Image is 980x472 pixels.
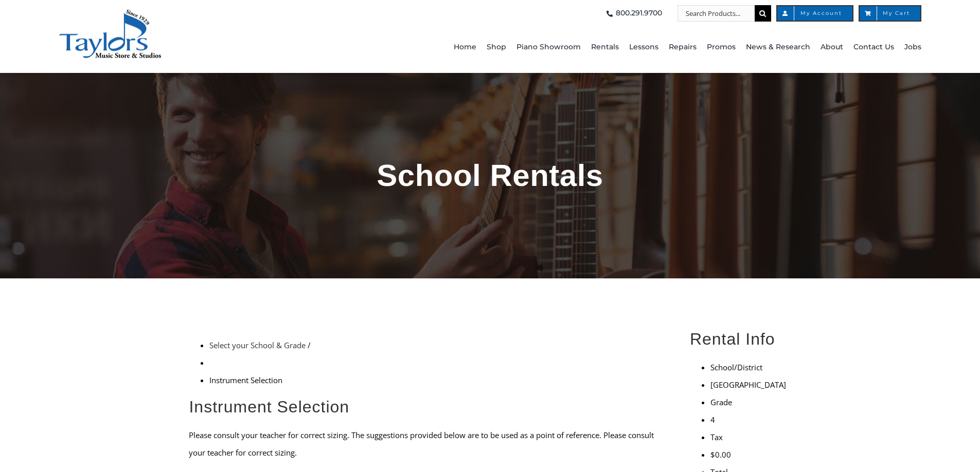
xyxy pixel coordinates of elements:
[710,428,791,446] li: Tax
[59,8,162,18] a: taylors-music-store-west-chester
[710,446,791,463] li: $0.00
[904,22,921,73] a: Jobs
[189,426,666,461] p: Please consult your teacher for correct sizing. The suggestions provided below are to be used as ...
[308,340,311,350] span: /
[755,5,771,22] input: Search
[710,376,791,393] li: [GEOGRAPHIC_DATA]
[853,39,894,55] span: Contact Us
[669,39,697,55] span: Repairs
[690,329,791,350] h2: Rental Info
[710,411,791,428] li: 4
[454,22,476,73] a: Home
[678,5,755,22] input: Search Products...
[209,340,306,350] a: Select your School & Grade
[821,39,843,55] span: About
[209,371,666,389] li: Instrument Selection
[788,11,842,16] span: My Account
[516,39,581,55] span: Piano Showroom
[821,22,843,73] a: About
[859,5,921,22] a: My Cart
[189,154,791,197] h1: School Rentals
[707,22,736,73] a: Promos
[603,5,662,22] a: 800.291.9700
[776,5,853,22] a: My Account
[904,39,921,55] span: Jobs
[616,5,662,22] span: 800.291.9700
[710,358,791,376] li: School/District
[283,22,921,73] nav: Main Menu
[454,39,476,55] span: Home
[669,22,697,73] a: Repairs
[591,39,619,55] span: Rentals
[189,397,666,418] h2: Instrument Selection
[710,393,791,411] li: Grade
[746,39,810,55] span: News & Research
[746,22,810,73] a: News & Research
[283,5,921,22] nav: Top Right
[487,22,506,73] a: Shop
[870,11,910,16] span: My Cart
[707,39,736,55] span: Promos
[629,39,658,55] span: Lessons
[629,22,658,73] a: Lessons
[516,22,581,73] a: Piano Showroom
[591,22,619,73] a: Rentals
[853,22,894,73] a: Contact Us
[487,39,506,55] span: Shop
